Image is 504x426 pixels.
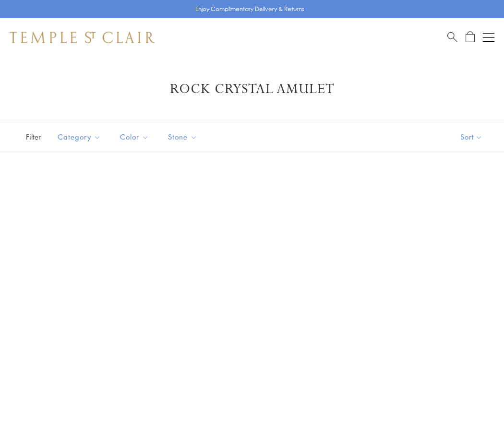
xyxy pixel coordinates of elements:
[24,81,480,98] h1: Rock Crystal Amulet
[439,122,504,152] button: Show sort by
[10,32,155,43] img: Temple St. Clair
[447,31,457,43] a: Search
[483,32,494,43] button: Open navigation
[195,4,304,14] p: Enjoy Complimentary Delivery & Returns
[163,131,204,143] span: Stone
[50,126,108,148] button: Category
[161,126,204,148] button: Stone
[113,126,156,148] button: Color
[466,31,475,43] a: Open Shopping Bag
[53,131,108,143] span: Category
[115,131,156,143] span: Color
